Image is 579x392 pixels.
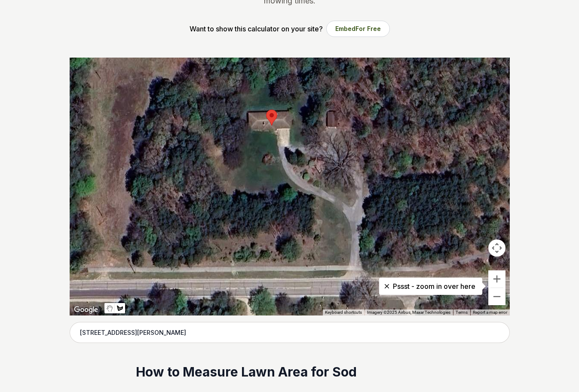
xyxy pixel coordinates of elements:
p: Want to show this calculator on your site? [190,24,323,34]
button: Keyboard shortcuts [325,309,362,315]
a: Open this area in Google Maps (opens a new window) [72,304,100,315]
button: EmbedFor Free [326,21,390,37]
span: For Free [355,25,381,32]
p: Pssst - zoom in over here [386,281,475,291]
span: Imagery ©2025 Airbus, Maxar Technologies [367,310,450,315]
img: Google [72,304,100,315]
button: Zoom in [488,270,505,288]
button: Zoom out [488,288,505,305]
a: Report a map error [473,310,507,315]
h2: How to Measure Lawn Area for Sod [136,364,443,381]
button: Map camera controls [488,239,505,257]
button: Draw a shape [115,303,125,313]
button: Stop drawing [104,303,115,313]
input: Enter your address to get started [70,322,510,343]
a: Terms [456,310,468,315]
